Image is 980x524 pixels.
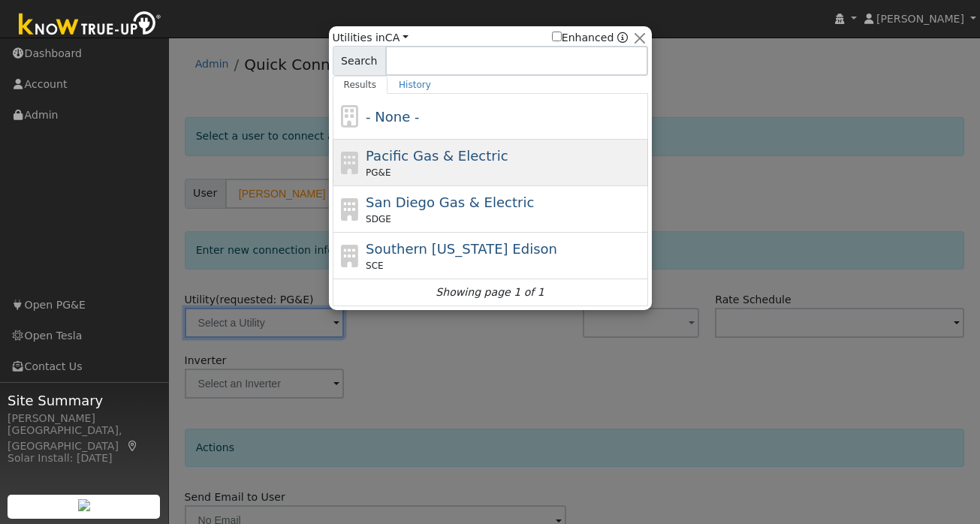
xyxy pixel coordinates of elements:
[333,76,388,94] a: Results
[78,499,90,511] img: retrieve
[366,241,557,257] span: Southern [US_STATE] Edison
[617,32,628,44] a: Enhanced Providers
[552,30,614,46] label: Enhanced
[8,450,161,466] div: Solar Install: [DATE]
[876,13,964,25] span: [PERSON_NAME]
[552,30,629,46] span: Show enhanced providers
[366,259,384,273] span: SCE
[333,46,386,76] span: Search
[385,32,409,44] a: CA
[552,32,562,41] input: Enhanced
[8,390,161,411] span: Site Summary
[126,440,140,452] a: Map
[11,8,169,42] img: Know True-Up
[436,285,544,300] i: Showing page 1 of 1
[8,423,161,454] div: [GEOGRAPHIC_DATA], [GEOGRAPHIC_DATA]
[8,411,161,426] div: [PERSON_NAME]
[366,109,419,125] span: - None -
[333,30,409,46] span: Utilities in
[366,166,390,179] span: PG&E
[366,212,391,226] span: SDGE
[366,194,534,210] span: San Diego Gas & Electric
[366,148,508,164] span: Pacific Gas & Electric
[387,76,442,94] a: History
